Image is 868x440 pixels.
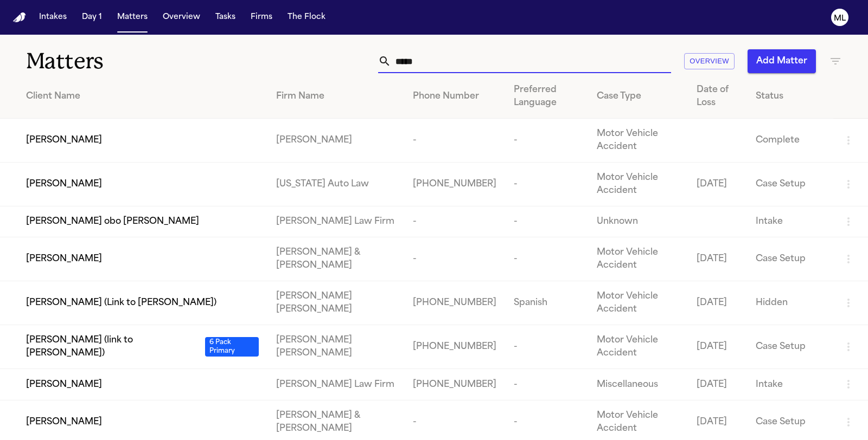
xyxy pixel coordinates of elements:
td: [PHONE_NUMBER] [404,163,505,206]
div: Preferred Language [514,83,579,109]
td: [DATE] [688,281,747,325]
td: [PERSON_NAME] Law Firm [267,206,404,237]
button: The Flock [283,8,330,27]
td: [PERSON_NAME] Law Firm [267,369,404,400]
span: [PERSON_NAME] [26,416,102,429]
td: - [404,237,505,281]
div: Status [756,90,825,103]
td: Intake [747,369,833,400]
td: [PHONE_NUMBER] [404,281,505,325]
td: - [505,206,588,237]
div: Firm Name [276,90,395,103]
td: Hidden [747,281,833,325]
td: - [505,119,588,163]
button: Tasks [211,8,240,27]
td: - [505,325,588,369]
td: - [505,237,588,281]
td: [PHONE_NUMBER] [404,369,505,400]
td: [PERSON_NAME] [267,119,404,163]
a: Home [13,12,26,23]
button: Matters [113,8,152,27]
div: Phone Number [413,90,496,103]
td: [PERSON_NAME] & [PERSON_NAME] [267,237,404,281]
span: 6 Pack Primary [205,337,259,357]
button: Day 1 [78,8,106,27]
td: Case Setup [747,237,833,281]
td: - [505,369,588,400]
td: [PERSON_NAME] [PERSON_NAME] [267,281,404,325]
td: - [404,119,505,163]
span: [PERSON_NAME] (Link to [PERSON_NAME]) [26,296,216,309]
span: [PERSON_NAME] [26,134,102,147]
td: Motor Vehicle Accident [588,119,688,163]
td: [DATE] [688,325,747,369]
td: - [505,163,588,206]
td: [PHONE_NUMBER] [404,325,505,369]
span: [PERSON_NAME] obo [PERSON_NAME] [26,215,199,228]
button: Overview [158,8,205,27]
div: Client Name [26,90,259,103]
td: [DATE] [688,163,747,206]
td: [PERSON_NAME] [PERSON_NAME] [267,325,404,369]
td: Case Setup [747,325,833,369]
td: Complete [747,119,833,163]
td: [US_STATE] Auto Law [267,163,404,206]
td: - [404,206,505,237]
img: Finch Logo [13,12,26,23]
td: Motor Vehicle Accident [588,163,688,206]
td: Unknown [588,206,688,237]
button: Add Matter [748,49,816,73]
button: Overview [684,53,735,70]
td: Case Setup [747,163,833,206]
td: Motor Vehicle Accident [588,325,688,369]
div: Case Type [597,90,679,103]
td: [DATE] [688,237,747,281]
td: Miscellaneous [588,369,688,400]
span: [PERSON_NAME] [26,178,102,191]
span: [PERSON_NAME] [26,378,102,391]
span: [PERSON_NAME] [26,253,102,266]
span: [PERSON_NAME] (link to [PERSON_NAME]) [26,334,201,360]
td: Intake [747,206,833,237]
div: Date of Loss [697,83,738,109]
td: Motor Vehicle Accident [588,237,688,281]
h1: Matters [26,48,257,75]
button: Firms [246,8,277,27]
td: Spanish [505,281,588,325]
button: Intakes [35,8,71,27]
td: Motor Vehicle Accident [588,281,688,325]
td: [DATE] [688,369,747,400]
